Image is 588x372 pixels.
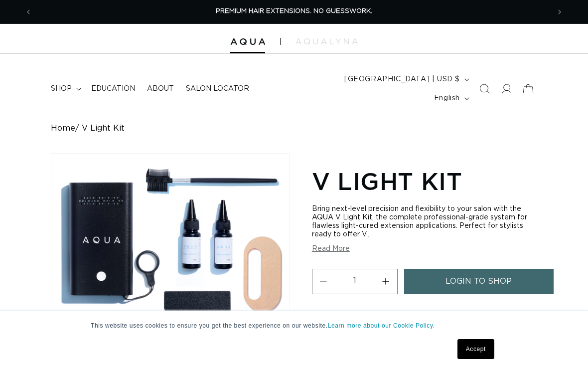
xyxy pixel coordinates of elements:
[457,339,494,359] a: Accept
[147,84,174,93] span: About
[344,74,460,85] span: [GEOGRAPHIC_DATA] | USD $
[445,269,512,294] span: login to shop
[180,78,255,99] a: Salon Locator
[328,322,435,329] a: Learn more about our Cookie Policy.
[230,38,265,45] img: Aqua Hair Extensions
[434,93,460,104] span: English
[428,89,473,108] button: English
[45,78,85,99] summary: shop
[312,310,537,357] span: Orders placed by 3:00 PM Eastern Time, [DATE] through [DATE], will ship the same business day. Or...
[51,84,72,93] span: shop
[549,2,571,21] button: Next announcement
[473,78,495,100] summary: Search
[312,166,537,196] h1: V Light Kit
[82,124,125,133] span: V Light Kit
[186,84,249,93] span: Salon Locator
[17,2,39,21] button: Previous announcement
[91,321,497,330] p: This website uses cookies to ensure you get the best experience on our website.
[91,84,135,93] span: Education
[51,124,75,133] a: Home
[51,124,537,133] nav: breadcrumbs
[295,38,358,44] img: aqualyna.com
[141,78,180,99] a: About
[216,8,372,14] span: PREMIUM HAIR EXTENSIONS. NO GUESSWORK.
[338,70,473,89] button: [GEOGRAPHIC_DATA] | USD $
[312,245,350,253] button: Read More
[404,269,554,294] a: login to shop
[312,205,537,239] div: Bring next-level precision and flexibility to your salon with the AQUA V Light Kit, the complete ...
[85,78,141,99] a: Education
